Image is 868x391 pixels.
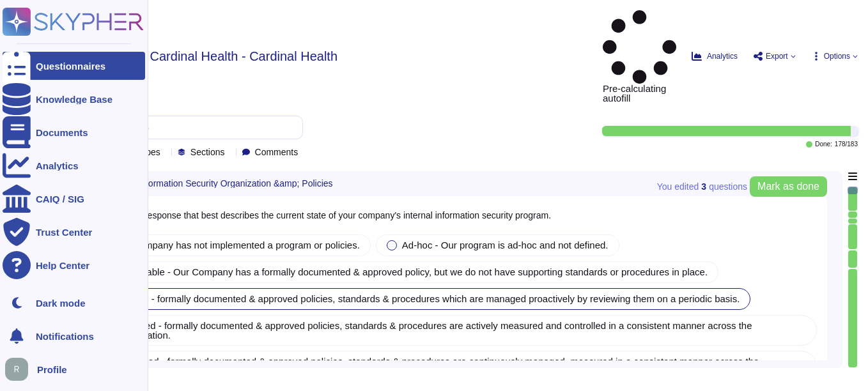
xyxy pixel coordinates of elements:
[402,240,608,250] span: Ad-hoc - Our program is ad-hoc and not defined.
[757,181,819,192] span: Mark as done
[50,116,302,139] input: Search by keywords
[692,51,738,61] button: Analytics
[116,356,759,376] span: Optimized - formally documented & approved policies, standards & procedures are continuously mana...
[36,161,79,171] div: Analytics
[824,52,850,60] span: Options
[750,176,827,197] button: Mark as done
[3,85,145,113] a: Knowledge Base
[36,61,105,71] div: Questionnaires
[255,148,298,157] span: Comments
[116,293,740,304] span: Defined - formally documented & approved policies, standards & procedures which are managed proac...
[36,298,86,308] div: Dark mode
[190,148,225,157] span: Sections
[3,151,145,180] a: Analytics
[150,50,337,63] span: Cardinal Health - Cardinal Health
[36,227,92,237] div: Trust Center
[707,52,738,60] span: Analytics
[835,141,858,148] span: 178 / 183
[36,95,112,104] div: Knowledge Base
[102,210,551,220] span: Select the response that best describes the current state of your company's internal information ...
[701,182,706,191] b: 3
[36,332,94,341] span: Notifications
[36,194,84,204] div: CAIQ / SIG
[37,365,67,374] span: Profile
[3,355,37,383] button: user
[3,52,145,80] a: Questionnaires
[3,218,145,246] a: Trust Center
[603,10,676,103] span: Pre-calculating autofill
[116,240,360,250] span: Our company has not implemented a program or policies.
[36,128,88,137] div: Documents
[36,261,89,270] div: Help Center
[815,141,832,148] span: Done:
[3,251,145,279] a: Help Center
[766,52,788,60] span: Export
[3,185,145,213] a: CAIQ / SIG
[116,266,708,277] span: Repeatable - Our Company has a formally documented & approved policy, but we do not have supporti...
[127,179,332,188] span: A. Information Security Organization &amp; Policies
[657,182,747,191] span: You edited question s
[5,358,28,381] img: user
[3,118,145,146] a: Documents
[116,320,752,341] span: Managed - formally documented & approved policies, standards & procedures are actively measured a...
